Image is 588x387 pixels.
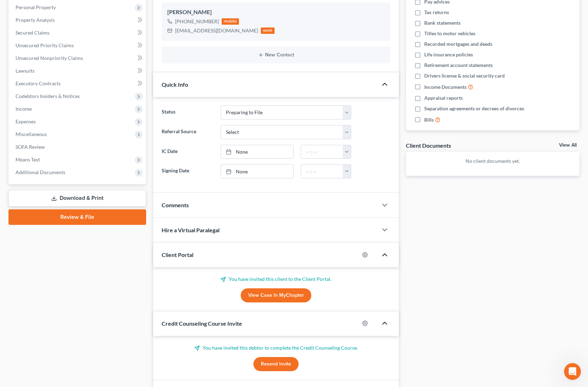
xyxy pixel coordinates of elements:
p: You have invited this debtor to complete the Credit Counseling Course. [162,344,391,351]
span: Lawsuits [16,68,35,74]
b: [DATE], [53,60,73,66]
span: Income Documents [424,84,467,91]
span: Income [16,106,32,112]
span: SOFA Review [16,144,45,150]
a: SOFA Review [10,141,146,153]
label: Referral Source [158,125,217,139]
textarea: Message… [6,216,135,228]
a: Property Analysis [10,14,146,26]
div: work [261,27,275,34]
a: Download & Print [8,190,146,207]
div: [PHONE_NUMBER] [175,18,219,25]
a: View All [559,143,577,148]
a: Help Center [11,112,95,124]
p: Active in the last 15m [34,9,85,16]
a: None [221,145,294,159]
div: Client Documents [406,142,451,149]
a: View Case in MyChapter [241,288,311,302]
span: Executory Contracts [16,80,61,86]
span: Appraisal reports [424,94,463,102]
b: [DATE] [17,74,36,79]
label: Signing Date [158,164,217,178]
label: IC Date [158,145,217,159]
span: Miscellaneous [16,131,47,137]
span: Property Analysis [16,17,55,23]
h1: [PERSON_NAME] [34,4,80,9]
button: Upload attachment [34,231,39,236]
span: Life insurance policies [424,51,473,58]
span: Bills [424,116,434,123]
a: Executory Contracts [10,77,146,90]
label: Status [158,105,217,119]
span: Means Test [16,156,40,162]
div: In observance of the NextChapter team will be out of office on . Our team will be unavailable for... [11,60,110,108]
span: Unsecured Priority Claims [16,42,74,48]
input: -- : -- [301,165,343,178]
span: Tax returns [424,9,449,16]
iframe: Intercom live chat [564,363,581,380]
div: Close [124,3,137,16]
a: Secured Claims [10,26,146,39]
span: Secured Claims [16,30,49,36]
a: Lawsuits [10,64,146,77]
button: Send a message… [121,228,132,239]
span: Personal Property [16,4,56,10]
div: [PERSON_NAME] [167,8,385,17]
a: None [221,165,294,178]
button: Gif picker [22,231,28,236]
span: Quick Info [162,81,188,88]
span: Separation agreements or decrees of divorces [424,105,524,112]
img: Profile image for Emma [20,4,31,15]
span: Recorded mortgages and deeds [424,41,492,48]
div: Emma says… [6,55,136,159]
button: Emoji picker [11,231,17,236]
a: Unsecured Priority Claims [10,39,146,52]
span: Codebtors Insiders & Notices [16,93,80,99]
span: Drivers license & social security card [424,72,505,79]
span: Client Portal [162,251,193,258]
span: Retirement account statements [424,62,493,69]
span: Expenses [16,118,36,124]
div: [PERSON_NAME] • 2h ago [11,145,67,149]
a: Review & File [8,209,146,225]
span: Unsecured Nonpriority Claims [16,55,83,61]
div: In observance of[DATE],the NextChapter team will be out of office on[DATE]. Our team will be unav... [6,55,116,143]
button: go back [5,3,18,16]
a: Unsecured Nonpriority Claims [10,52,146,64]
div: [EMAIL_ADDRESS][DOMAIN_NAME] [175,27,258,34]
span: Hire a Virtual Paralegal [162,227,220,233]
span: Credit Counseling Course Invite [162,320,242,327]
div: We encourage you to use the to answer any questions and we will respond to any unanswered inquiri... [11,111,110,139]
span: Comments [162,202,189,208]
div: mobile [222,18,239,25]
span: Bank statements [424,19,461,26]
button: Start recording [45,231,50,236]
input: -- : -- [301,145,343,159]
span: Titles to motor vehicles [424,30,475,37]
button: Home [110,3,124,16]
p: No client documents yet. [412,158,574,165]
button: Resend Invite [253,357,299,371]
p: You have invited this client to the Client Portal. [162,276,391,283]
button: New Contact [167,52,385,58]
span: Additional Documents [16,169,65,175]
b: [DATE] [17,102,36,107]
